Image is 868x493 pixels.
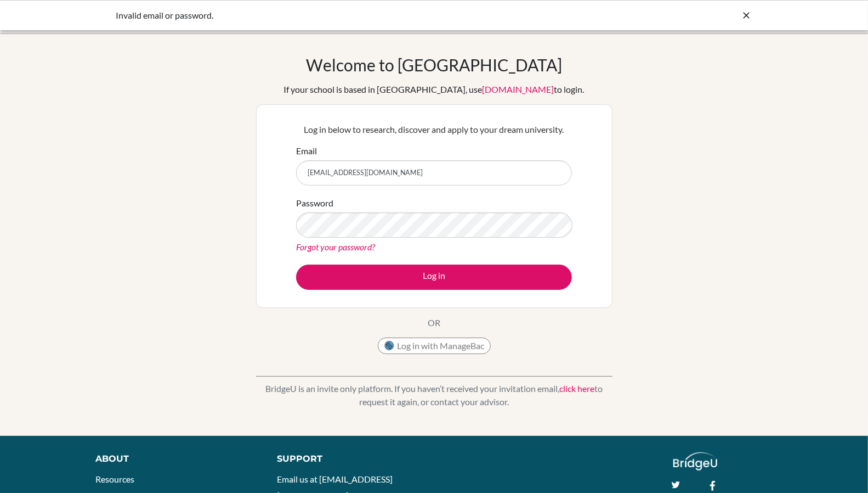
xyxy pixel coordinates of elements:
p: OR [428,316,440,329]
h1: Welcome to [GEOGRAPHIC_DATA] [306,55,562,75]
a: Resources [95,474,134,484]
p: Log in below to research, discover and apply to your dream university. [296,123,572,136]
div: Invalid email or password. [116,9,588,22]
p: BridgeU is an invite only platform. If you haven’t received your invitation email, to request it ... [256,382,612,408]
a: [DOMAIN_NAME] [483,84,554,94]
button: Log in [296,265,572,290]
img: logo_white@2x-f4f0deed5e89b7ecb1c2cc34c3e3d731f90f0f143d5ea2071677605dd97b5244.png [673,452,718,470]
div: About [95,452,252,466]
button: Log in with ManageBac [378,338,491,354]
a: Forgot your password? [296,242,375,252]
label: Email [296,144,317,158]
div: If your school is based in [GEOGRAPHIC_DATA], use to login. [284,83,585,96]
a: click here [559,383,594,394]
label: Password [296,197,333,210]
div: Support [277,452,422,466]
